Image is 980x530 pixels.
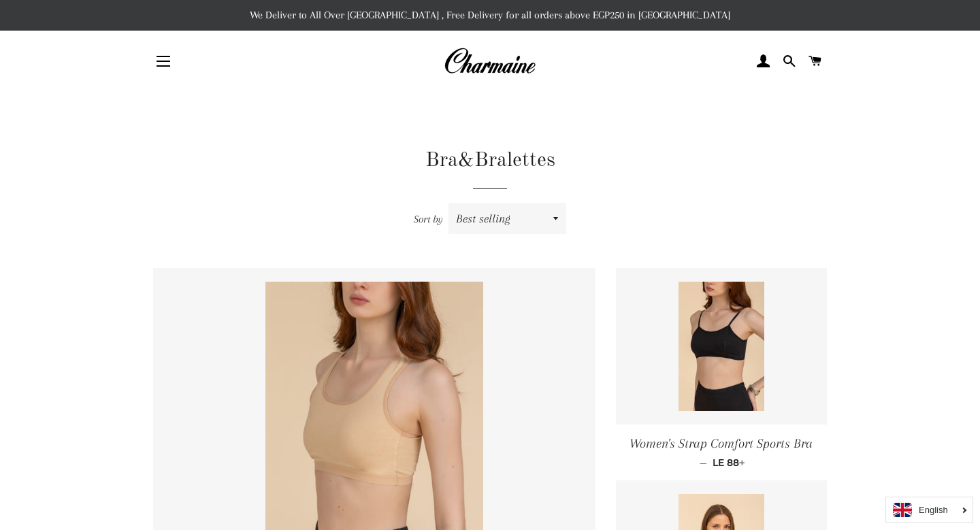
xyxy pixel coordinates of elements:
span: — [700,457,707,469]
span: Women's Strap Comfort Sports Bra [630,436,813,451]
span: Sort by [414,213,443,225]
img: Charmaine Egypt [444,46,536,76]
i: English [919,506,948,514]
a: Women's Strap Comfort Sports Bra — LE 88 [616,425,827,480]
h1: Bra&Bralettes [153,146,827,175]
a: English [893,503,966,517]
span: LE 88 [713,457,745,469]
